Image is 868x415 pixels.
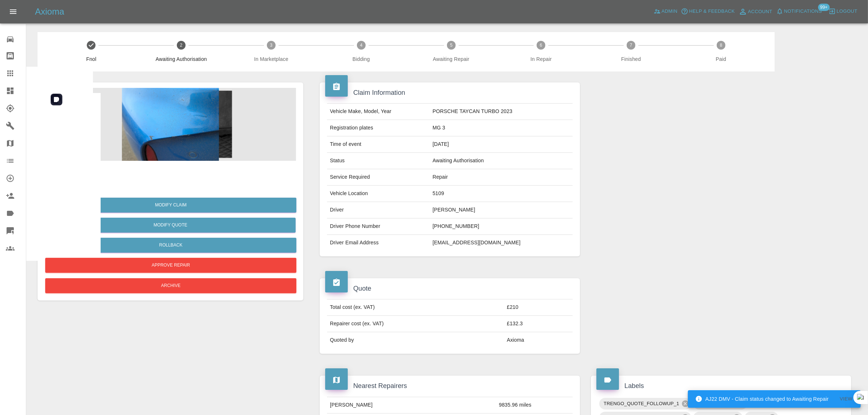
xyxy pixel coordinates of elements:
text: 2 [180,43,183,48]
div: AJ22 DMV - Claim status changed to Awaiting Repair [695,392,829,406]
button: Open drawer [4,3,22,20]
td: £132.3 [504,316,573,332]
text: 8 [720,43,723,48]
td: PORSCHE TAYCAN TURBO 2023 [430,104,573,120]
td: Registration plates [327,120,430,136]
td: 5109 [430,186,573,202]
td: Vehicle Location [327,186,430,202]
td: Total cost (ex. VAT) [327,299,504,316]
img: qt_1SBz1JA4aDea5wMjqu0zZ7D4 [48,164,71,187]
td: Status [327,153,430,169]
text: 6 [540,43,542,48]
td: Quoted by [327,332,504,348]
span: Awaiting Authorisation [139,55,223,63]
button: Notifications [774,6,824,17]
span: Notifications [784,7,822,16]
td: [PERSON_NAME] [430,202,573,218]
span: Admin [662,7,678,16]
img: 9b841a18-8f98-435b-8ae3-1bb6f6f78cd4 [45,88,296,161]
button: View [834,393,858,405]
span: Finished [589,55,673,63]
td: [PERSON_NAME] [327,397,496,413]
button: Logout [827,6,859,17]
span: Awaiting Repair [409,55,493,63]
span: 99+ [818,4,830,11]
td: Service Required [327,169,430,186]
h4: Nearest Repairers [325,381,575,391]
td: Driver Email Address [327,235,430,251]
h5: Axioma [35,6,64,18]
td: 9835.96 miles [496,397,573,413]
span: Bidding [319,55,403,63]
a: Account [737,6,774,18]
td: Axioma [504,332,573,348]
button: Rollback [45,238,296,253]
td: [EMAIL_ADDRESS][DOMAIN_NAME] [430,235,573,251]
span: Paid [679,55,763,63]
span: Help & Feedback [689,7,735,16]
td: MG 3 [430,120,573,136]
h4: Quote [325,284,575,294]
td: Vehicle Make, Model, Year [327,104,430,120]
a: Admin [652,6,680,17]
text: 4 [360,43,362,48]
span: Account [748,8,772,16]
td: Driver [327,202,430,218]
text: 3 [270,43,273,48]
text: 7 [630,43,632,48]
span: TRENGO_QUOTE_FOLLOWUP_1 [599,399,684,408]
span: Logout [837,7,857,16]
td: Awaiting Authorisation [430,153,573,169]
td: Repair [430,169,573,186]
text: 5 [450,43,452,48]
button: Help & Feedback [679,6,736,17]
span: In Repair [499,55,583,63]
span: Fnol [49,55,133,63]
div: TRENGO_QUOTE_FOLLOWUP_1 [599,398,691,410]
h4: Claim Information [325,88,575,98]
td: [PHONE_NUMBER] [430,218,573,235]
span: In Marketplace [229,55,314,63]
a: Modify Claim [45,198,296,213]
button: Modify Quote [45,218,296,233]
button: Archive [45,278,296,293]
button: Approve Repair [45,258,296,273]
td: £210 [504,299,573,316]
td: Time of event [327,136,430,153]
td: [DATE] [430,136,573,153]
td: Repairer cost (ex. VAT) [327,316,504,332]
h4: Labels [596,381,846,391]
td: Driver Phone Number [327,218,430,235]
